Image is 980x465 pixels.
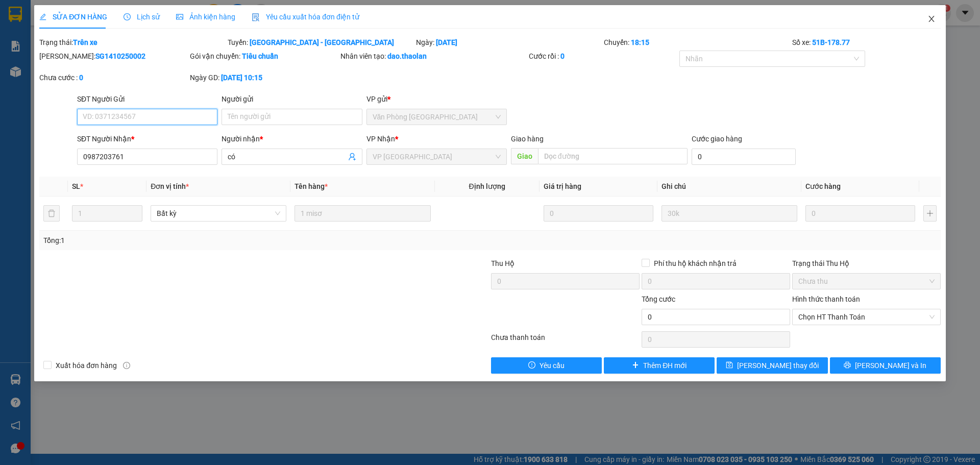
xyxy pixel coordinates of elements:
span: Chọn HT Thanh Toán [798,309,935,325]
span: Tên hàng [295,182,328,190]
span: user-add [348,153,356,161]
div: Cước rồi : [529,51,677,62]
button: save[PERSON_NAME] thay đổi [717,357,827,374]
b: [DATE] [436,38,457,46]
span: Phí thu hộ khách nhận trả [650,258,741,269]
span: info-circle [123,362,130,369]
div: Chưa thanh toán [490,332,641,350]
button: exclamation-circleYêu cầu [491,357,602,374]
b: 0 [560,52,565,60]
span: Yêu cầu [540,360,565,371]
span: Yêu cầu xuất hóa đơn điện tử [252,13,359,21]
span: exclamation-circle [528,361,535,370]
li: Thảo Lan [5,61,118,76]
input: 0 [805,205,915,222]
span: close [927,15,936,23]
span: Định lượng [469,182,505,190]
span: Giao hàng [511,135,544,143]
div: Người nhận [222,133,362,144]
div: Gói vận chuyển: [190,51,338,62]
input: 0 [544,205,653,222]
label: Hình thức thanh toán [792,295,860,303]
span: printer [844,361,851,370]
div: VP gửi [366,93,507,105]
b: SG1410250002 [95,52,145,60]
span: Giá trị hàng [544,182,581,190]
b: Tiêu chuẩn [242,52,278,60]
span: edit [39,13,46,20]
div: Số xe: [791,37,942,48]
span: Bất kỳ [157,206,280,221]
div: Chuyến: [603,37,791,48]
span: SL [72,182,80,190]
div: [PERSON_NAME]: [39,51,188,62]
span: plus [632,361,639,370]
div: SĐT Người Gửi [77,93,217,105]
input: VD: Bàn, Ghế [295,205,430,222]
button: delete [43,205,60,222]
span: Ảnh kiện hàng [176,13,235,21]
div: Ngày GD: [190,72,338,83]
span: Xuất hóa đơn hàng [52,360,121,371]
span: Cước hàng [805,182,841,190]
span: VP Nhận [366,135,395,143]
div: Người gửi [222,93,362,105]
span: SỬA ĐƠN HÀNG [39,13,107,21]
div: Ngày: [415,37,603,48]
button: plus [923,205,937,222]
input: Cước giao hàng [692,149,796,165]
div: Trạng thái Thu Hộ [792,258,941,269]
div: SĐT Người Nhận [77,133,217,144]
li: In ngày: 11:23 15/10 [5,76,118,90]
span: Tổng cước [642,295,675,303]
div: Trạng thái: [38,37,227,48]
span: Lịch sử [124,13,160,21]
th: Ghi chú [657,177,801,197]
div: Tổng: 1 [43,235,378,246]
input: Dọc đường [538,148,688,164]
b: [GEOGRAPHIC_DATA] - [GEOGRAPHIC_DATA] [250,38,394,46]
b: 18:15 [631,38,649,46]
span: Đơn vị tính [151,182,189,190]
button: Close [917,5,946,34]
span: Thu Hộ [491,259,514,267]
div: Nhân viên tạo: [340,51,527,62]
span: VP Bình Hòa [373,149,501,164]
input: Ghi Chú [661,205,797,222]
b: 0 [79,74,83,82]
span: [PERSON_NAME] và In [855,360,926,371]
b: Trên xe [73,38,97,46]
label: Cước giao hàng [692,135,742,143]
span: [PERSON_NAME] thay đổi [737,360,819,371]
div: Chưa cước : [39,72,188,83]
span: Văn Phòng Sài Gòn [373,109,501,125]
div: Tuyến: [227,37,415,48]
button: printer[PERSON_NAME] và In [830,357,941,374]
span: Thêm ĐH mới [643,360,687,371]
b: 51B-178.77 [812,38,850,46]
img: icon [252,13,260,21]
span: picture [176,13,183,20]
span: Giao [511,148,538,164]
span: save [726,361,733,370]
span: clock-circle [124,13,131,20]
button: plusThêm ĐH mới [604,357,715,374]
b: [DATE] 10:15 [221,74,262,82]
span: Chưa thu [798,274,935,289]
b: dao.thaolan [387,52,427,60]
